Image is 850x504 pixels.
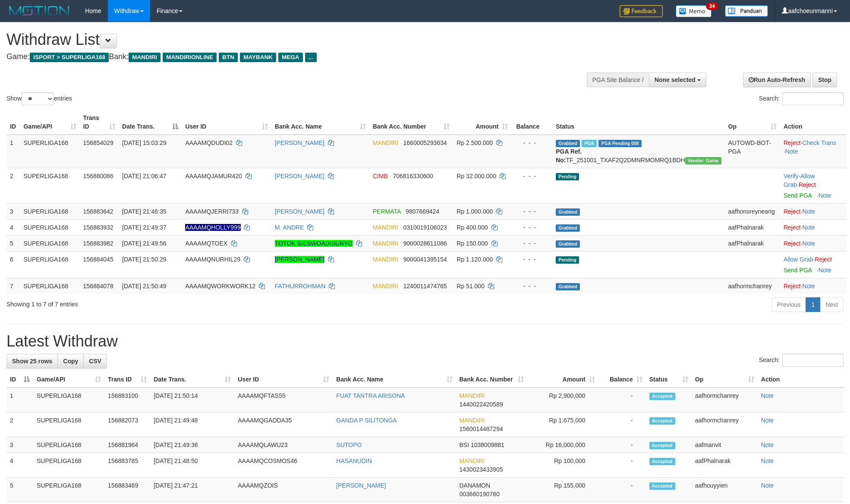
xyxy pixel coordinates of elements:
a: Reject [799,181,816,188]
a: Note [819,267,831,274]
img: panduan.png [725,5,768,17]
span: Grabbed [556,224,580,232]
label: Search: [759,92,844,105]
a: Note [785,148,798,155]
span: Copy 1240011474765 to clipboard [403,283,447,290]
td: aafhormchanrey [725,278,780,294]
span: AAAAMQTOEX [185,240,227,247]
td: aafmanvit [692,437,758,453]
span: Rp 1.120.000 [456,256,493,263]
th: Date Trans.: activate to sort column descending [119,110,182,135]
span: 156883642 [83,208,113,215]
a: Reject [815,256,832,263]
span: ISPORT > SUPERLIGA168 [30,53,109,62]
td: - [598,387,646,413]
a: Reject [784,283,801,290]
span: Rp 1.000.000 [456,208,493,215]
span: Marked by aafsoycanthlai [582,140,597,147]
a: [PERSON_NAME] [275,256,324,263]
input: Search: [782,354,844,367]
a: Reject [784,240,801,247]
td: 4 [6,453,33,478]
th: User ID: activate to sort column ascending [234,372,333,387]
td: 7 [6,278,20,294]
td: SUPERLIGA168 [20,219,79,235]
td: 156882073 [104,413,150,437]
td: SUPERLIGA168 [33,437,104,453]
span: MANDIRI [373,256,398,263]
span: Accepted [649,482,675,490]
span: Copy 9000041395154 to clipboard [403,256,447,263]
td: [DATE] 21:48:50 [150,453,234,478]
td: 156883100 [104,387,150,413]
span: MANDIRI [373,224,398,231]
td: AAAAMQLAWU23 [234,437,333,453]
a: Send PGA [784,267,812,274]
td: - [598,478,646,502]
td: aafhonsreyneang [725,203,780,219]
td: SUPERLIGA168 [33,413,104,437]
span: 156883982 [83,240,113,247]
th: Status [552,110,724,135]
th: Action [780,110,847,135]
span: Vendor URL: https://trx31.1velocity.biz [685,157,721,164]
span: [DATE] 21:50:29 [122,256,166,263]
span: 34 [706,2,718,10]
td: TF_251001_TXAF2Q2DMNRMOMRQ1BDH [552,135,724,168]
span: MAYBANK [240,53,276,62]
td: Rp 100,000 [527,453,598,478]
a: Verify [784,173,799,180]
span: Pending [556,256,579,264]
span: Copy 1440022420589 to clipboard [460,401,503,408]
span: 156884078 [83,283,113,290]
span: · [784,256,815,263]
span: DANAMON [460,482,491,489]
span: Copy [63,358,78,365]
th: Action [758,372,844,387]
span: Accepted [649,442,675,449]
td: 156883785 [104,453,150,478]
th: Date Trans.: activate to sort column ascending [150,372,234,387]
span: Rp 150.000 [456,240,488,247]
span: Accepted [649,393,675,400]
td: aafPhalnarak [725,219,780,235]
td: 2 [6,168,20,203]
span: Pending [556,173,579,180]
span: CIMB [373,173,388,180]
span: Copy 9807669424 to clipboard [406,208,439,215]
td: · [780,278,847,294]
a: [PERSON_NAME] [275,208,324,215]
span: Rp 400.000 [456,224,488,231]
span: AAAAMQDUDI02 [185,139,233,146]
span: MANDIRI [460,392,485,399]
span: Grabbed [556,240,580,248]
h1: Withdraw List [6,31,558,48]
a: Note [803,283,815,290]
td: [DATE] 21:49:48 [150,413,234,437]
td: 1 [6,135,20,168]
th: Bank Acc. Number: activate to sort column ascending [369,110,453,135]
label: Show entries [6,92,72,105]
td: - [598,437,646,453]
a: [PERSON_NAME] [275,173,324,180]
span: AAAAMQWORKWORK12 [185,283,255,290]
button: None selected [649,72,706,87]
th: Amount: activate to sort column ascending [527,372,598,387]
span: AAAAMQNURHIL29 [185,256,240,263]
td: SUPERLIGA168 [20,235,79,251]
td: AAAAMQZOIS [234,478,333,502]
span: Grabbed [556,208,580,216]
span: [DATE] 21:49:56 [122,240,166,247]
a: Allow Grab [784,256,813,263]
th: Game/API: activate to sort column ascending [20,110,79,135]
span: CSV [89,358,101,365]
span: 156883932 [83,224,113,231]
a: Copy [57,354,84,369]
div: Showing 1 to 7 of 7 entries [6,296,348,309]
th: Op: activate to sort column ascending [692,372,758,387]
select: Showentries [22,92,54,105]
td: SUPERLIGA168 [20,251,79,278]
td: · [780,219,847,235]
th: Game/API: activate to sort column ascending [33,372,104,387]
span: 156854029 [83,139,113,146]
